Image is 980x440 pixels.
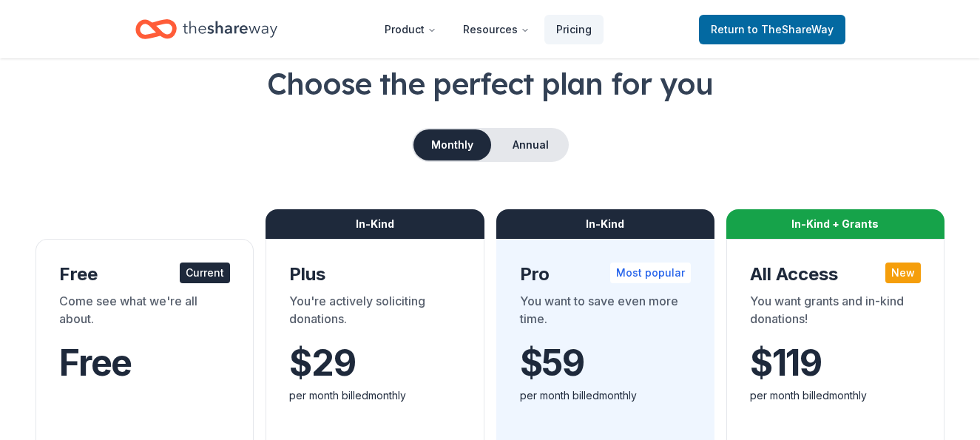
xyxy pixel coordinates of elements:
h1: Choose the perfect plan for you [36,63,944,104]
span: Return [711,21,834,38]
div: You want to save even more time. [520,292,691,334]
button: Resources [451,15,541,44]
div: Plus [289,263,460,286]
div: All Access [750,263,921,286]
span: $ 119 [750,342,822,384]
div: In-Kind [496,209,714,239]
span: $ 29 [289,342,355,384]
div: New [885,263,921,283]
div: per month billed monthly [289,387,460,405]
div: Most popular [610,263,691,283]
button: Monthly [413,129,491,160]
div: In-Kind [266,209,484,239]
button: Annual [494,129,567,160]
div: Come see what we're all about. [59,292,230,334]
a: Returnto TheShareWay [699,15,845,44]
span: Free [59,341,132,385]
div: Current [180,263,230,283]
div: In-Kind + Grants [726,209,944,239]
div: Free [59,263,230,286]
span: $ 59 [520,342,584,384]
a: Home [135,12,277,47]
span: to TheShareWay [748,23,834,35]
div: You want grants and in-kind donations! [750,292,921,334]
div: per month billed monthly [750,387,921,405]
div: You're actively soliciting donations. [289,292,460,334]
nav: Main [373,12,604,47]
a: Pricing [544,15,604,44]
div: per month billed monthly [520,387,691,405]
div: Pro [520,263,691,286]
button: Product [373,15,448,44]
